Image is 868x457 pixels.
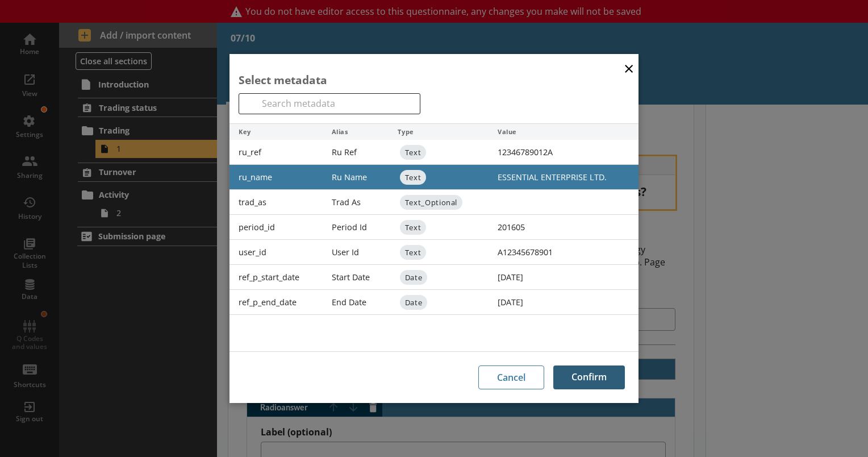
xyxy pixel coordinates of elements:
[400,195,463,210] span: Text_Optional
[323,165,389,190] div: Ru Name
[229,215,639,240] li: period_id
[323,124,389,140] div: Alias
[400,220,427,235] span: Text
[489,240,639,265] div: A12345678901
[400,295,428,310] span: Date
[489,290,639,315] div: [DATE]
[229,190,639,215] li: trad_as
[229,140,323,165] div: ru_ref
[239,72,629,88] div: Select metadata
[229,265,323,290] div: ref_p_start_date
[323,140,389,165] div: Ru Ref
[400,145,427,160] span: Text
[229,240,639,265] li: user_id
[239,93,420,114] input: Search metadata
[229,215,323,240] div: period_id
[229,124,323,140] div: Key
[323,215,389,240] div: Period Id
[229,165,323,190] div: ru_name
[229,165,639,190] li: ru_name
[389,124,489,140] div: Type
[620,55,637,81] button: Close
[489,265,639,290] div: [DATE]
[400,245,427,260] span: Text
[229,290,639,315] li: ref_p_end_date
[400,170,427,185] span: Text
[489,124,639,140] div: Value
[489,165,639,190] div: ESSENTIAL ENTERPRISE LTD.
[323,240,389,265] div: User Id
[229,240,323,265] div: user_id
[229,265,639,290] li: ref_p_start_date
[489,140,639,165] div: 12346789012A
[229,140,639,165] li: ru_ref
[478,365,544,389] button: Cancel
[489,215,639,240] div: 201605
[400,270,428,285] span: Date
[323,265,389,290] div: Start Date
[323,290,389,315] div: End Date
[323,190,389,215] div: Trad As
[553,365,625,389] button: Confirm
[229,290,323,315] div: ref_p_end_date
[229,190,323,215] div: trad_as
